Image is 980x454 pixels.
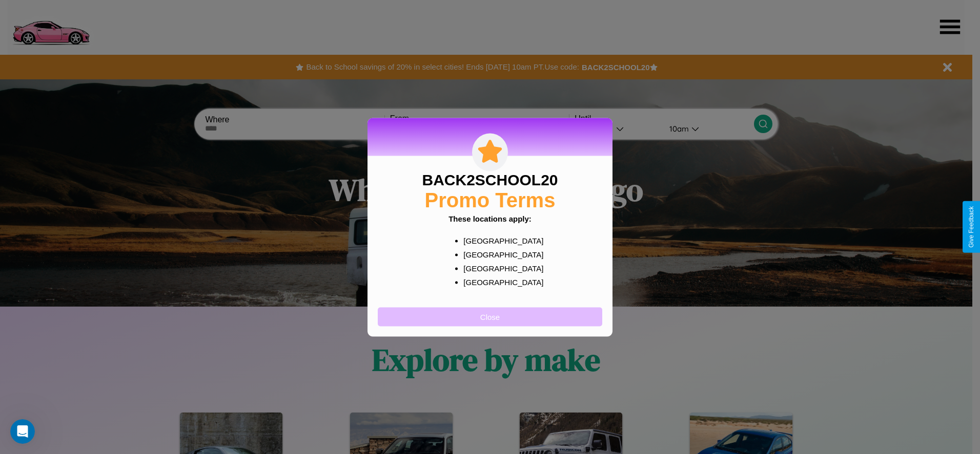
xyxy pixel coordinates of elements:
[463,233,537,247] p: [GEOGRAPHIC_DATA]
[463,247,537,261] p: [GEOGRAPHIC_DATA]
[463,261,537,275] p: [GEOGRAPHIC_DATA]
[378,307,602,326] button: Close
[425,188,556,211] h2: Promo Terms
[968,206,975,248] div: Give Feedback
[10,419,35,444] iframe: Intercom live chat
[422,171,558,188] h3: BACK2SCHOOL20
[448,214,532,223] b: These locations apply:
[463,275,537,289] p: [GEOGRAPHIC_DATA]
